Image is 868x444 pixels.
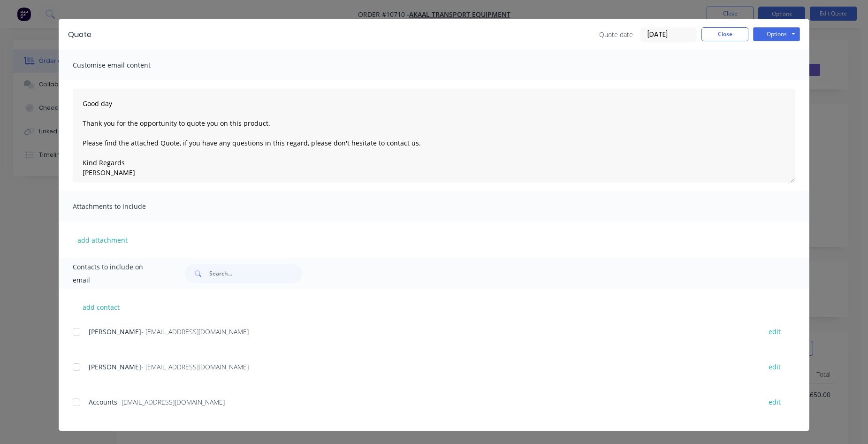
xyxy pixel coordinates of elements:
button: add attachment [73,233,132,247]
span: Contacts to include on email [73,260,161,287]
div: Quote [68,29,91,40]
span: - [EMAIL_ADDRESS][DOMAIN_NAME] [141,327,249,336]
span: [PERSON_NAME] [89,362,141,371]
textarea: Good day Thank you for the opportunity to quote you on this product. Please find the attached Quo... [73,89,795,183]
input: Search... [209,264,302,283]
span: - [EMAIL_ADDRESS][DOMAIN_NAME] [117,398,225,406]
span: Accounts [89,398,117,406]
span: - [EMAIL_ADDRESS][DOMAIN_NAME] [141,362,249,371]
span: Customise email content [73,59,176,72]
span: Attachments to include [73,200,176,213]
button: edit [763,396,786,408]
button: edit [763,325,786,338]
span: Quote date [599,30,633,39]
button: add contact [73,300,129,314]
button: Options [753,27,800,41]
button: Close [701,27,748,41]
button: edit [763,360,786,373]
span: [PERSON_NAME] [89,327,141,336]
